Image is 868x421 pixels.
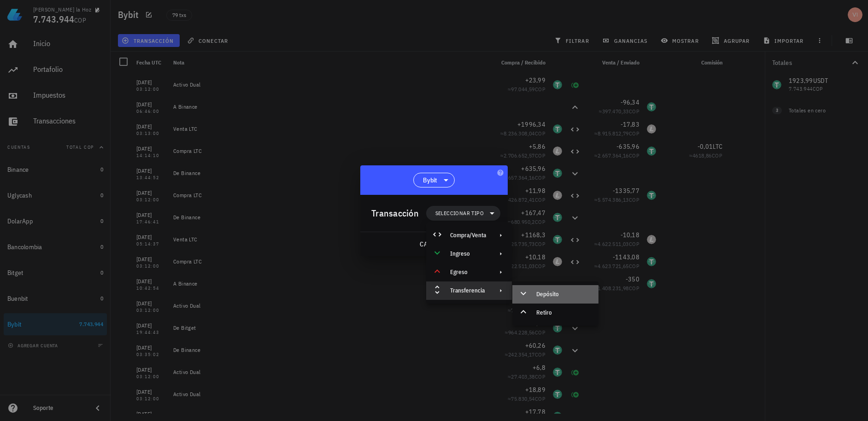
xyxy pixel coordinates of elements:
[536,291,591,298] div: Depósito
[426,245,512,263] div: Ingreso
[416,236,457,252] button: cancelar
[450,287,486,294] div: Transferencia
[435,209,484,218] span: Seleccionar tipo
[426,281,512,300] div: Transferencia
[536,309,591,316] div: Retiro
[450,232,486,239] div: Compra/Venta
[419,240,454,248] span: cancelar
[423,175,437,185] span: Bybit
[426,263,512,281] div: Egreso
[426,226,512,245] div: Compra/Venta
[371,206,419,221] div: Transacción
[450,269,486,276] div: Egreso
[450,250,486,257] div: Ingreso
